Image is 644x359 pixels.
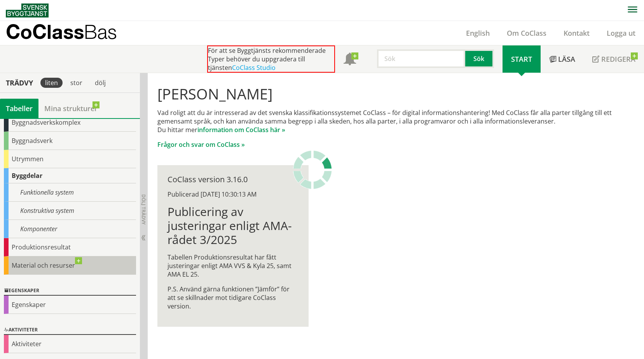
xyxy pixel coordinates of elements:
div: dölj [90,78,110,88]
a: Läsa [541,45,584,73]
div: CoClass version 3.16.0 [168,175,298,184]
h1: [PERSON_NAME] [157,85,634,102]
span: Redigera [601,54,635,64]
img: Laddar [293,150,332,189]
h1: Publicering av justeringar enligt AMA-rådet 3/2025 [168,205,298,247]
a: Start [503,45,541,73]
a: English [457,28,498,38]
div: Trädvy [2,78,37,87]
p: Tabellen Produktionsresultat har fått justeringar enligt AMA VVS & Kyla 25, samt AMA EL 25. [168,253,298,279]
div: Konstruktiva system [4,202,136,220]
span: Läsa [558,54,575,64]
div: För att se Byggtjänsts rekommenderade Typer behöver du uppgradera till tjänsten [207,45,335,73]
a: Mina strukturer [38,99,103,118]
p: P.S. Använd gärna funktionen ”Jämför” för att se skillnader mot tidigare CoClass version. [168,285,298,310]
a: Kontakt [555,28,598,38]
span: Dölj trädvy [140,194,147,225]
div: Produktionsresultat [4,238,136,256]
div: Material och resurser [4,256,136,275]
div: stor [66,78,87,88]
button: Sök [465,49,494,68]
a: Logga ut [598,28,644,38]
a: Frågor och svar om CoClass » [157,140,245,149]
span: Start [511,54,532,64]
a: Om CoClass [498,28,555,38]
div: Byggnadsverk [4,132,136,150]
div: Egenskaper [4,296,136,314]
div: Publicerad [DATE] 10:30:13 AM [168,190,298,199]
input: Sök [377,49,465,68]
div: Egenskaper [4,286,136,296]
div: liten [40,78,63,88]
a: Redigera [584,45,644,73]
p: CoClass [6,27,117,36]
div: Byggdelar [4,168,136,183]
div: Komponenter [4,220,136,238]
div: Utrymmen [4,150,136,168]
a: CoClass Studio [232,63,276,72]
span: Notifikationer [344,54,356,66]
div: Funktionella system [4,183,136,202]
a: information om CoClass här » [197,125,285,134]
div: Aktiviteter [4,335,136,353]
div: Byggnadsverkskomplex [4,113,136,132]
a: CoClassBas [6,21,134,45]
div: Aktiviteter [4,326,136,335]
p: Vad roligt att du är intresserad av det svenska klassifikationssystemet CoClass – för digital inf... [157,108,634,134]
span: Bas [84,20,117,43]
img: Svensk Byggtjänst [6,3,49,17]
